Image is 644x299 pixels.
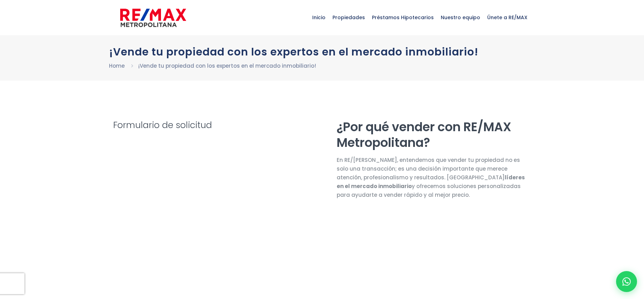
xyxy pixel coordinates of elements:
[337,156,531,199] p: En RE/[PERSON_NAME], entendemos que vender tu propiedad no es solo una transacción; es una decisi...
[337,119,531,150] h2: ¿Por qué vender con RE/MAX Metropolitana?
[109,46,535,58] h1: ¡Vende tu propiedad con los expertos en el mercado inmobiliario!
[109,62,125,69] a: Home
[368,7,437,28] span: Préstamos Hipotecarios
[309,7,329,28] span: Inicio
[329,7,368,28] span: Propiedades
[484,7,531,28] span: Únete a RE/MAX
[120,7,186,28] img: remax-metropolitana-logo
[437,7,484,28] span: Nuestro equipo
[113,119,318,131] h3: Formulario de solicitud
[138,62,316,69] a: ¡Vende tu propiedad con los expertos en el mercado inmobiliario!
